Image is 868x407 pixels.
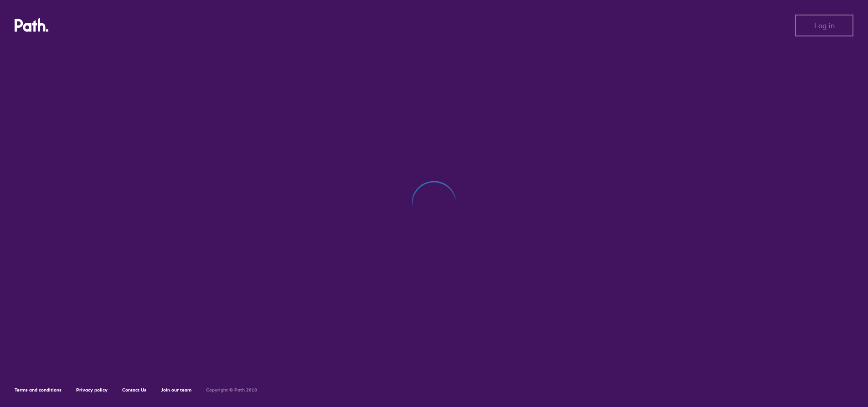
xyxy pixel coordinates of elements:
[795,15,853,36] button: Log in
[814,21,835,30] span: Log in
[206,387,257,393] h6: Copyright © Path 2018
[76,387,108,393] a: Privacy policy
[161,387,191,393] a: Join our team
[122,387,146,393] a: Contact Us
[15,387,62,393] a: Terms and conditions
